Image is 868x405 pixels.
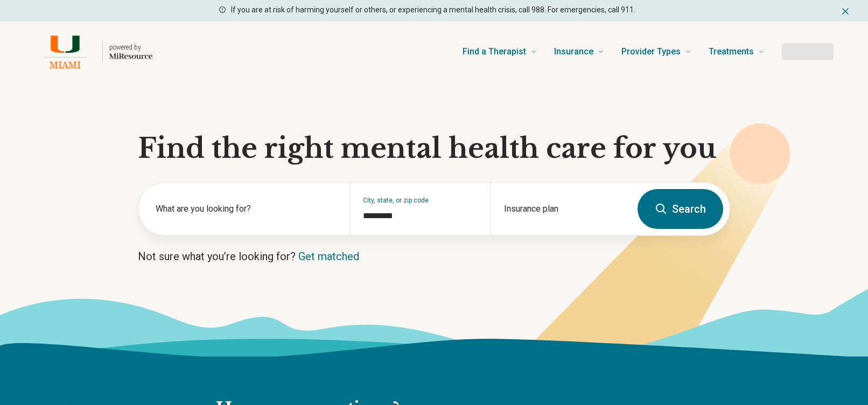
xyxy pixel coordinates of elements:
p: Not sure what you’re looking for? [138,249,730,264]
p: powered by [109,43,152,52]
span: Insurance [554,44,593,59]
a: Find a Therapist [463,30,537,73]
a: Home page [34,34,152,69]
h1: Find the right mental health care for you [138,132,730,165]
a: Treatments [709,30,765,73]
button: Dismiss [840,4,851,17]
span: Find a Therapist [463,44,526,59]
a: Provider Types [621,30,691,73]
label: What are you looking for? [156,202,337,215]
p: If you are at risk of harming yourself or others, or experiencing a mental health crisis, call 98... [231,4,635,16]
button: Search [638,189,723,229]
span: Treatments [709,44,754,59]
a: Insurance [554,30,604,73]
a: Get matched [298,250,359,263]
span: Provider Types [621,44,681,59]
